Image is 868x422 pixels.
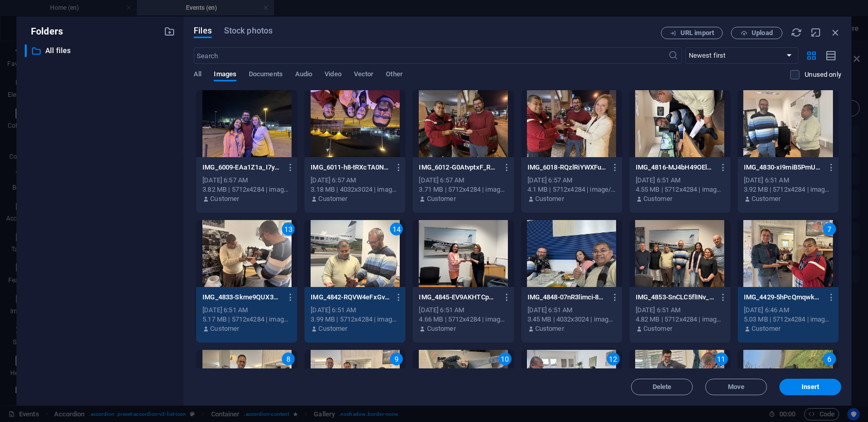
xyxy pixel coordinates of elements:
[802,384,820,390] span: Insert
[194,47,668,64] input: Search
[427,324,456,333] p: Customer
[744,185,832,194] div: 3.92 MB | 5712x4284 | image/jpeg
[419,176,507,185] div: [DATE] 6:57 AM
[636,163,715,172] p: IMG_4816-MJ4bH49OElxF75kGdWO_pQ.JPG
[202,163,282,172] p: IMG_6009-EAa1Z1a_I7ySrfIN2zKANw.JPG
[202,306,291,315] div: [DATE] 6:51 AM
[25,44,27,57] div: ​
[311,315,399,324] div: 3.99 MB | 5712x4284 | image/jpeg
[527,306,616,315] div: [DATE] 6:51 AM
[527,185,616,194] div: 4.1 MB | 5712x4284 | image/jpeg
[202,176,291,185] div: [DATE] 6:57 AM
[311,306,399,315] div: [DATE] 6:51 AM
[214,68,236,82] span: Images
[752,194,780,204] p: Customer
[311,293,390,302] p: IMG_4842-RQVW4eFxGviEkXGwTq2Gug.JPG
[527,163,607,172] p: IMG_6018-RQzlRiYWXFu0Q8Ypq2k5qw.JPG
[744,163,823,172] p: IMG_4830-xI9miB5PmUFvBRTRRyIFAg.JPG
[752,30,773,36] span: Upload
[194,25,212,37] span: Files
[311,163,390,172] p: IMG_6011-h8-tRXcTA0NjeHCV_kHWpw.JPG
[791,27,802,38] i: Reload
[419,306,507,315] div: [DATE] 6:51 AM
[527,293,607,302] p: IMG_4848-07nR3limci-8Q7RTjtSS5A.JPG
[636,293,715,302] p: IMG_4853-SnCLC5flINv_Y1NnpKRjaQ.JPG
[390,223,403,235] div: 14
[210,194,239,204] p: Customer
[419,185,507,194] div: 3.71 MB | 5712x4284 | image/jpeg
[680,30,714,36] span: URL import
[325,68,341,82] span: Video
[25,25,63,38] p: Folders
[643,324,672,333] p: Customer
[295,68,312,82] span: Audio
[653,384,672,390] span: Delete
[715,352,728,365] div: 11
[607,352,620,365] div: 12
[705,379,767,395] button: Move
[636,185,724,194] div: 4.55 MB | 5712x4284 | image/jpeg
[535,194,564,204] p: Customer
[282,352,295,365] div: 8
[643,194,672,204] p: Customer
[390,352,403,365] div: 9
[535,324,564,333] p: Customer
[661,27,723,39] button: URL import
[744,293,823,302] p: IMG_4429-5hPcQmqwkuwlhw0RAgnmOg.JPG
[631,379,693,395] button: Delete
[499,352,512,365] div: 10
[7,139,79,148] span: [PHONE_NUMBER]
[805,70,841,79] p: Displays only files that are not in use on the website. Files added during this session can still...
[202,185,291,194] div: 3.82 MB | 5712x4284 | image/jpeg
[202,293,282,302] p: IMG_4833-Skme9QUX3Td_IO8-LChWNg.JPG
[636,176,724,185] div: [DATE] 6:51 AM
[311,185,399,194] div: 3.18 MB | 4032x3024 | image/jpeg
[744,315,832,324] div: 5.03 MB | 5712x4284 | image/jpeg
[636,315,724,324] div: 4.82 MB | 5712x4284 | image/jpeg
[318,324,347,333] p: Customer
[210,324,239,333] p: Customer
[744,176,832,185] div: [DATE] 6:51 AM
[318,194,347,204] p: Customer
[810,27,822,38] i: Minimize
[728,384,744,390] span: Move
[823,223,836,235] div: 7
[744,306,832,315] div: [DATE] 6:46 AM
[419,163,498,172] p: IMG_6012-G0AtvptxF_RYwI9y_7CIEg.JPG
[527,315,616,324] div: 3.45 MB | 4032x3024 | image/jpeg
[311,176,399,185] div: [DATE] 6:57 AM
[419,293,498,302] p: IMG_4845-EV9AKHTCpQ49NEiVjtaMAQ.JPG
[45,45,156,57] p: All files
[7,256,80,274] a: [EMAIL_ADDRESS][DOMAIN_NAME]
[427,194,456,204] p: Customer
[164,26,175,37] i: Create new folder
[731,27,782,39] button: Upload
[354,68,374,82] span: Vector
[194,68,201,82] span: All
[636,306,724,315] div: [DATE] 6:51 AM
[823,352,836,365] div: 6
[249,68,283,82] span: Documents
[419,315,507,324] div: 4.66 MB | 5712x4284 | image/jpeg
[282,223,295,235] div: 13
[224,25,273,37] span: Stock photos
[779,379,841,395] button: Insert
[527,176,616,185] div: [DATE] 6:57 AM
[752,324,780,333] p: Customer
[386,68,402,82] span: Other
[202,315,291,324] div: 5.17 MB | 5712x4284 | image/jpeg
[830,27,841,38] i: Close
